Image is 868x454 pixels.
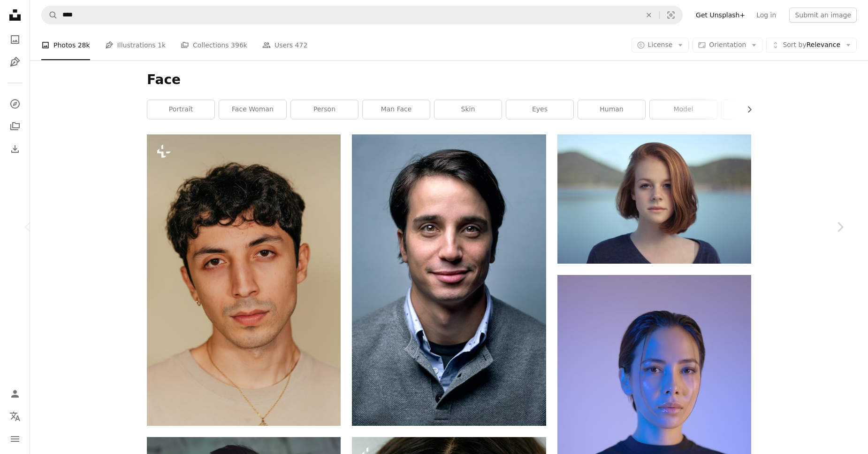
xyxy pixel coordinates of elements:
[650,100,717,119] a: model
[291,100,358,119] a: person
[352,134,546,426] img: man wearing Henley top portrait
[690,8,751,23] a: Get Unsplash+
[693,38,762,53] button: Orientation
[181,30,247,60] a: Collections 396k
[6,53,24,71] a: Illustrations
[147,71,751,88] h1: Face
[41,6,683,24] form: Find visuals sitewide
[147,100,214,119] a: portrait
[105,30,166,60] a: Illustrations 1k
[766,38,857,53] button: Sort byRelevance
[6,94,24,113] a: Explore
[434,100,502,119] a: skin
[639,6,659,24] button: Clear
[812,182,868,272] a: Next
[557,195,751,203] a: shallow focus photography of woman outdoor during day
[6,384,24,403] a: Log in / Sign up
[6,117,24,136] a: Collections
[295,40,308,50] span: 472
[557,392,751,400] a: woman wearing black crew-neck shirt
[219,100,286,119] a: face woman
[42,6,58,24] button: Search Unsplash
[262,30,307,60] a: Users 472
[147,275,341,284] a: a man wearing a necklace with a cross on it
[557,134,751,264] img: shallow focus photography of woman outdoor during day
[578,100,645,119] a: human
[709,41,746,48] span: Orientation
[506,100,573,119] a: eyes
[789,8,857,23] button: Submit an image
[722,100,789,119] a: face man
[648,41,673,48] span: License
[158,40,166,50] span: 1k
[352,275,546,284] a: man wearing Henley top portrait
[6,407,24,426] button: Language
[6,30,24,49] a: Photos
[6,140,24,158] a: Download History
[741,100,751,119] button: scroll list to the right
[751,8,782,23] a: Log in
[632,38,689,53] button: License
[231,40,247,50] span: 396k
[6,430,24,448] button: Menu
[147,134,341,426] img: a man wearing a necklace with a cross on it
[660,6,682,24] button: Visual search
[783,40,840,50] span: Relevance
[783,41,806,48] span: Sort by
[363,100,430,119] a: man face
